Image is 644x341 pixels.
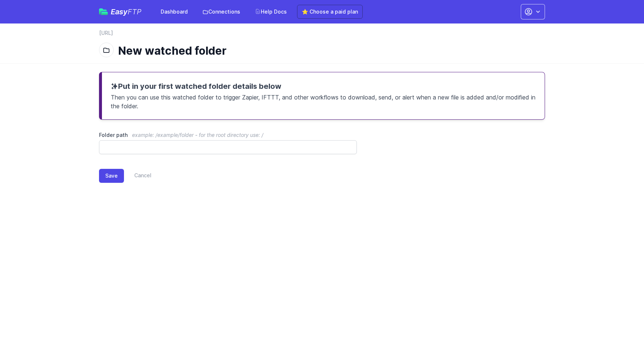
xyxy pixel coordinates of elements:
[99,169,124,183] button: Save
[99,131,357,139] label: Folder path
[111,91,536,110] p: Then you can use this watched folder to trigger Zapier, IFTTT, and other workflows to download, s...
[99,8,108,15] img: easyftp_logo.png
[99,29,545,41] nav: Breadcrumb
[128,7,142,16] span: FTP
[198,5,245,18] a: Connections
[124,169,151,183] a: Cancel
[250,5,291,18] a: Help Docs
[156,5,192,18] a: Dashboard
[132,132,263,138] span: example: /example/folder - for the root directory use: /
[99,29,113,37] a: [URL]
[297,5,363,19] a: ⭐ Choose a paid plan
[99,8,142,15] a: EasyFTP
[118,44,539,57] h1: New watched folder
[111,81,536,91] h3: Put in your first watched folder details below
[111,8,142,15] span: Easy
